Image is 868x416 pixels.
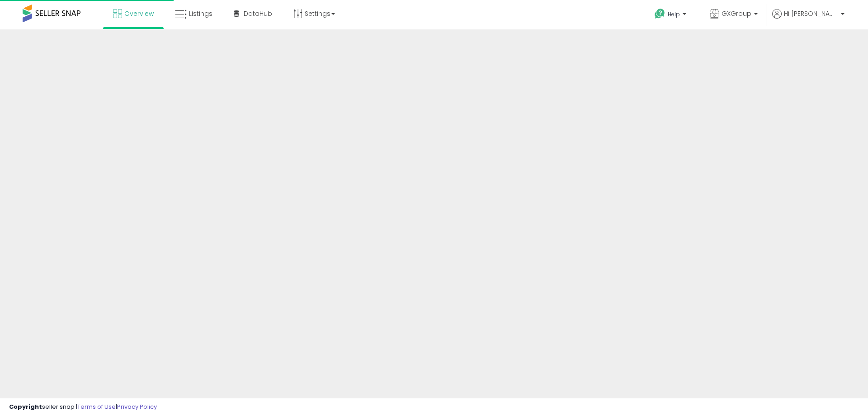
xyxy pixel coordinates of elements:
[124,9,154,18] span: Overview
[668,10,680,18] span: Help
[654,8,665,19] i: Get Help
[9,402,42,411] strong: Copyright
[647,1,695,29] a: Help
[117,402,157,411] a: Privacy Policy
[77,402,116,411] a: Terms of Use
[189,9,212,18] span: Listings
[9,403,157,411] div: seller snap | |
[722,9,751,18] span: GXGroup
[244,9,272,18] span: DataHub
[784,9,838,18] span: Hi [PERSON_NAME]
[772,9,844,29] a: Hi [PERSON_NAME]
